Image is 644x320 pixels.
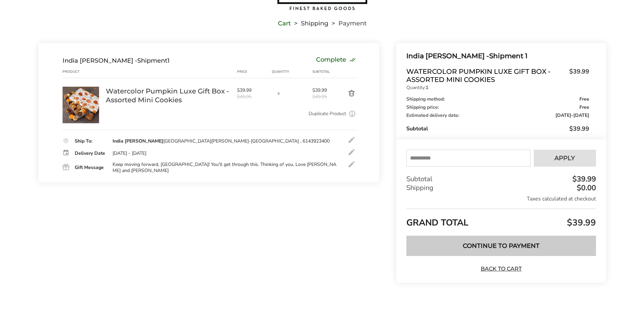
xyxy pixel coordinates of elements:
[573,112,589,119] span: [DATE]
[571,175,596,183] div: $39.99
[113,150,146,156] div: [DATE] - [DATE]
[406,50,589,62] div: Shipment 1
[63,87,99,123] img: Watercolor Pumpkin Luxe Gift Box - Assorted Mini Cookies
[237,69,272,74] div: Price
[316,57,356,64] div: Complete
[579,97,589,102] span: Free
[555,113,589,118] span: -
[426,84,428,91] strong: 1
[63,86,99,93] a: Watercolor Pumpkin Luxe Gift Box - Assorted Mini Cookies
[338,21,366,26] span: Payment
[406,175,596,184] div: Subtotal
[291,21,328,26] li: Shipping
[406,52,489,60] span: India [PERSON_NAME] -
[75,139,106,144] div: Ship To:
[309,110,346,118] a: Duplicate Product
[106,87,230,104] a: Watercolor Pumpkin Luxe Gift Box - Assorted Mini Cookies
[237,93,269,100] span: $49.95
[406,67,589,84] a: Watercolor Pumpkin Luxe Gift Box - Assorted Mini Cookies$39.99
[167,57,170,64] span: 1
[332,89,356,98] button: Delete product
[406,195,596,202] div: Taxes calculated at checkout
[406,113,589,118] div: Estimated delivery date:
[278,21,291,26] a: Cart
[272,69,312,74] div: Quantity
[312,87,332,93] span: $39.99
[406,236,596,256] button: Continue to Payment
[406,67,566,84] span: Watercolor Pumpkin Luxe Gift Box - Assorted Mini Cookies
[406,85,589,90] p: Quantity:
[406,105,589,110] div: Shipping price:
[63,69,106,74] div: Product
[554,155,575,161] span: Apply
[406,97,589,102] div: Shipping method:
[406,209,596,231] div: GRAND TOTAL
[565,217,596,229] span: $39.99
[75,151,106,156] div: Delivery Date
[477,265,525,273] a: Back to Cart
[566,67,589,82] span: $39.99
[406,125,589,133] div: Subtotal
[113,138,330,144] div: [GEOGRAPHIC_DATA][PERSON_NAME]-[GEOGRAPHIC_DATA] , 6143923400
[63,57,170,64] div: Shipment
[575,184,596,192] div: $0.00
[312,93,332,100] span: $49.95
[63,57,137,64] span: India [PERSON_NAME] -
[579,105,589,110] span: Free
[312,69,332,74] div: Subtotal
[113,162,340,174] div: Keep moving forward, [GEOGRAPHIC_DATA]! You'll get through this. Thinking of you, Love [PERSON_NA...
[569,125,589,133] span: $39.99
[272,87,285,100] input: Quantity input
[237,87,269,93] span: $39.99
[406,184,596,192] div: Shipping
[113,138,163,144] strong: India [PERSON_NAME]
[534,150,596,167] button: Apply
[75,165,106,170] div: Gift Message
[555,112,571,119] span: [DATE]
